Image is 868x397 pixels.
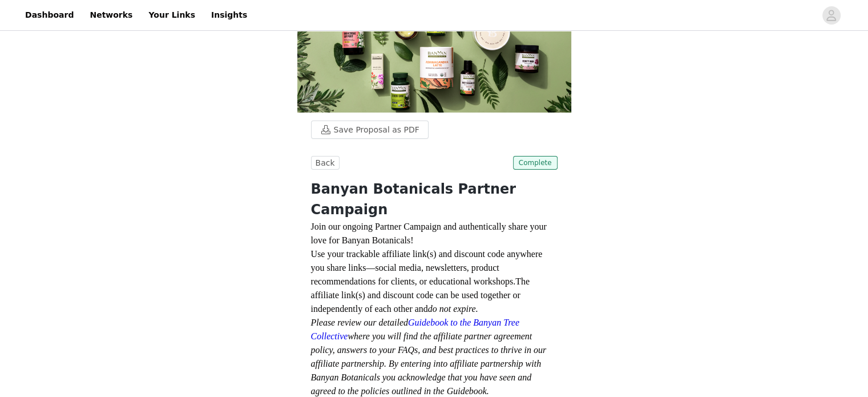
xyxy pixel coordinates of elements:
[311,156,340,170] button: Back
[311,179,558,220] h1: Banyan Botanicals Partner Campaign
[311,276,530,314] span: The affiliate link(s) and discount code can be used together or independently of each other and
[311,318,519,341] a: Guidebook to the Banyan Tree Collective
[513,156,558,170] span: Complete
[142,2,202,28] a: Your Links
[311,318,547,396] em: Please review our detailed where you will find the affiliate partner agreement policy, answers to...
[311,249,543,286] span: Use your trackable affiliate link(s) and discount code anywhere you share links—social media, new...
[311,222,547,245] span: Join our ongoing Partner Campaign and authentically share your love for Banyan Botanicals!
[428,304,478,314] em: do not expire.
[204,2,254,28] a: Insights
[311,121,429,139] button: Save Proposal as PDF
[18,2,80,28] a: Dashboard
[83,2,139,28] a: Networks
[826,6,837,25] div: avatar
